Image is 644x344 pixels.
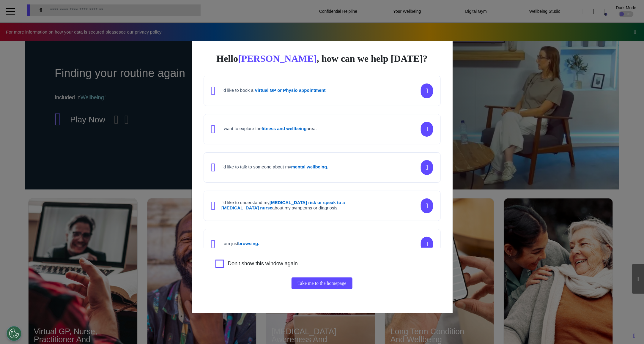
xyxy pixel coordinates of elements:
[262,126,307,131] strong: fitness and wellbeing
[221,200,345,210] strong: [MEDICAL_DATA] risk or speak to a [MEDICAL_DATA] nurse
[221,126,317,131] h4: I want to explore the area.
[292,277,352,289] button: Take me to the homepage
[215,260,224,268] input: Agree to privacy policy
[291,164,328,169] strong: mental wellbeing.
[221,164,328,170] h4: I'd like to talk to someone about my
[204,53,441,64] div: Hello , how can we help [DATE]?
[255,88,326,93] strong: Virtual GP or Physio appointment
[221,200,364,211] h4: I'd like to understand my about my symptoms or diagnosis.
[238,53,317,64] span: [PERSON_NAME]
[221,241,259,246] h4: I am just
[7,326,21,341] button: Open Preferences
[238,241,259,246] strong: browsing.
[228,260,299,268] label: Don't show this window again.
[221,88,326,93] h4: I'd like to book a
